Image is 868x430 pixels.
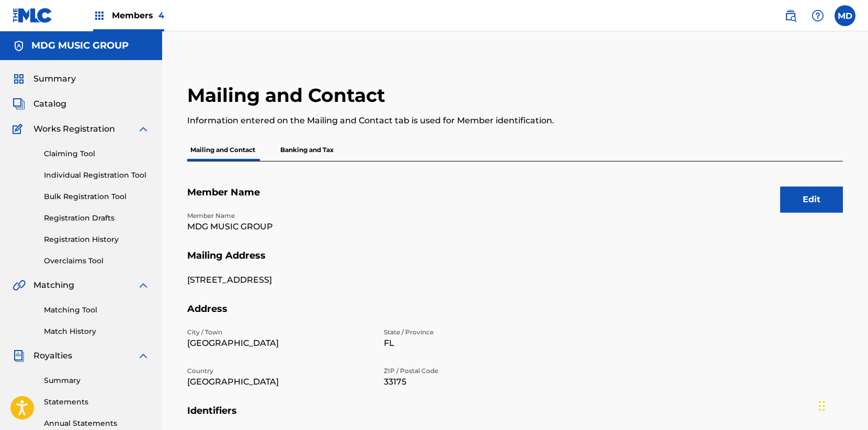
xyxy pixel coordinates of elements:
[384,337,568,350] p: FL
[93,9,106,22] img: Top Rightsholders
[137,279,150,292] img: expand
[780,5,801,26] a: Public Search
[44,375,150,386] a: Summary
[44,255,150,266] a: Overclaims Tool
[33,73,76,85] span: Summary
[187,139,258,161] p: Mailing and Contact
[33,279,74,292] span: Matching
[137,123,150,135] img: expand
[187,220,371,233] p: MDG MUSIC GROUP
[187,274,371,286] p: [STREET_ADDRESS]
[780,187,843,213] button: Edit
[839,276,868,361] iframe: Resource Center
[44,148,150,159] a: Claiming Tool
[33,123,115,135] span: Works Registration
[137,350,150,362] img: expand
[44,305,150,316] a: Matching Tool
[44,418,150,429] a: Annual Statements
[13,123,26,135] img: Works Registration
[807,5,828,26] div: Help
[187,187,843,211] h5: Member Name
[44,234,150,245] a: Registration History
[187,211,371,220] p: Member Name
[187,405,843,429] h5: Identifiers
[13,98,25,110] img: Catalog
[384,366,568,376] p: ZIP / Postal Code
[835,5,855,26] div: User Menu
[44,326,150,337] a: Match History
[44,170,150,181] a: Individual Registration Tool
[816,380,868,430] iframe: Chat Widget
[187,328,371,337] p: City / Town
[384,328,568,337] p: State / Province
[277,139,337,161] p: Banking and Tax
[13,279,26,292] img: Matching
[384,376,568,388] p: 33175
[187,303,843,328] h5: Address
[13,73,76,85] a: SummarySummary
[44,213,150,224] a: Registration Drafts
[187,84,391,107] h2: Mailing and Contact
[187,376,371,388] p: [GEOGRAPHIC_DATA]
[44,191,150,202] a: Bulk Registration Tool
[187,366,371,376] p: Country
[187,114,692,127] p: Information entered on the Mailing and Contact tab is used for Member identification.
[819,390,825,422] div: Drag
[33,350,72,362] span: Royalties
[31,40,129,52] h5: MDG MUSIC GROUP
[812,9,824,22] img: help
[187,250,843,274] h5: Mailing Address
[784,9,797,22] img: search
[13,98,66,110] a: CatalogCatalog
[13,350,25,362] img: Royalties
[158,10,164,20] span: 4
[112,9,164,21] span: Members
[33,98,66,110] span: Catalog
[44,397,150,408] a: Statements
[187,337,371,350] p: [GEOGRAPHIC_DATA]
[13,40,25,52] img: Accounts
[13,8,53,23] img: MLC Logo
[13,73,25,85] img: Summary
